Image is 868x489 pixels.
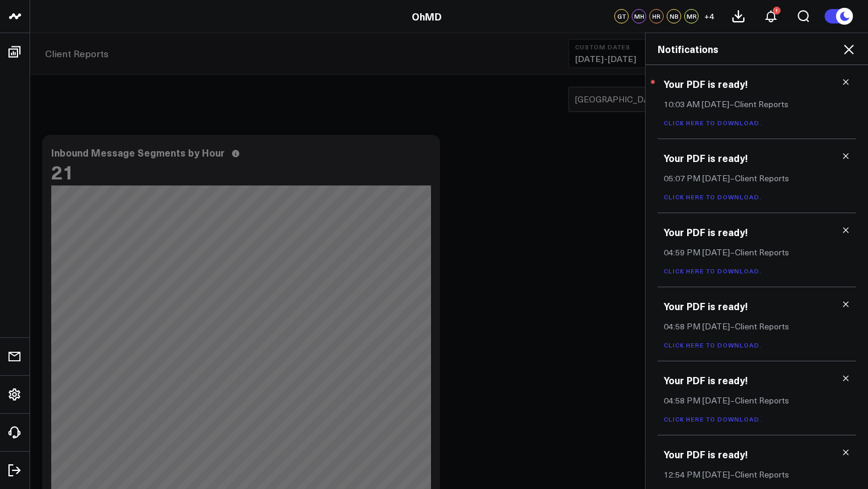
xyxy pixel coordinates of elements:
[664,172,730,184] span: 05:07 PM [DATE]
[730,246,789,258] span: – Client Reports
[664,415,762,423] a: Click here to download.
[649,9,664,23] div: HR
[684,9,699,23] div: MR
[614,9,629,23] div: GT
[773,7,781,14] div: 1
[730,394,789,406] span: – Client Reports
[664,225,850,238] h3: Your PDF is ready!
[702,9,716,23] button: +4
[664,469,730,480] span: 12:54 PM [DATE]
[664,447,850,461] h3: Your PDF is ready!
[730,469,789,480] span: – Client Reports
[664,77,850,90] h3: Your PDF is ready!
[667,9,681,23] div: NB
[632,9,646,23] div: MH
[730,172,789,184] span: – Client Reports
[730,320,789,332] span: – Client Reports
[664,193,762,201] a: Click here to download.
[664,119,762,127] a: Click here to download.
[664,246,730,258] span: 04:59 PM [DATE]
[664,341,762,349] a: Click here to download.
[704,12,714,20] span: + 4
[664,299,850,313] h3: Your PDF is ready!
[664,373,850,387] h3: Your PDF is ready!
[658,42,856,55] h2: Notifications
[664,267,762,275] a: Click here to download.
[729,98,788,110] span: – Client Reports
[664,98,729,110] span: 10:03 AM [DATE]
[664,394,730,406] span: 04:58 PM [DATE]
[664,320,730,332] span: 04:58 PM [DATE]
[664,151,850,164] h3: Your PDF is ready!
[412,10,442,23] a: OhMD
